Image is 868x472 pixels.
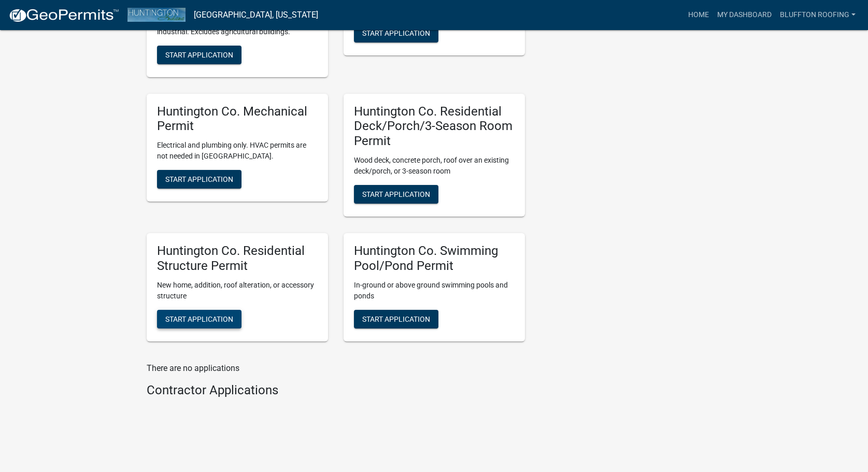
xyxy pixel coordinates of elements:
[354,244,515,274] h5: Huntington Co. Swimming Pool/Pond Permit
[157,46,241,64] button: Start Application
[354,280,515,302] p: In-ground or above ground swimming pools and ponds
[165,314,233,323] span: Start Application
[684,5,713,25] a: Home
[157,170,241,189] button: Start Application
[194,6,318,24] a: [GEOGRAPHIC_DATA], [US_STATE]
[354,104,515,149] h5: Huntington Co. Residential Deck/Porch/3-Season Room Permit
[362,190,430,198] span: Start Application
[127,8,186,22] img: Huntington County, Indiana
[147,383,525,402] wm-workflow-list-section: Contractor Applications
[157,140,318,162] p: Electrical and plumbing only. HVAC permits are not needed in [GEOGRAPHIC_DATA].
[147,383,525,398] h4: Contractor Applications
[354,310,438,328] button: Start Application
[157,280,318,302] p: New home, addition, roof alteration, or accessory structure
[354,155,515,177] p: Wood deck, concrete porch, roof over an existing deck/porch, or 3-season room
[362,28,430,37] span: Start Application
[362,314,430,323] span: Start Application
[165,175,233,183] span: Start Application
[147,362,525,375] p: There are no applications
[354,24,438,42] button: Start Application
[776,5,860,25] a: Bluffton Roofing
[713,5,776,25] a: My Dashboard
[157,244,318,274] h5: Huntington Co. Residential Structure Permit
[354,185,438,204] button: Start Application
[157,310,241,328] button: Start Application
[165,50,233,59] span: Start Application
[157,104,318,134] h5: Huntington Co. Mechanical Permit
